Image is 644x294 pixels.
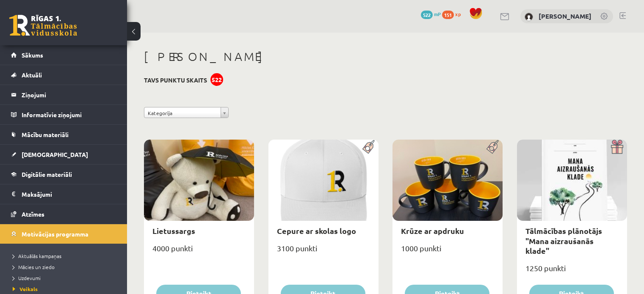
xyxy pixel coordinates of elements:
a: Mācies un ziedo [13,263,119,271]
a: [DEMOGRAPHIC_DATA] [11,145,116,164]
a: Veikals [13,285,119,293]
a: Lietussargs [152,226,195,236]
span: Motivācijas programma [22,230,88,238]
div: 1000 punkti [392,241,503,262]
span: xp [455,11,461,17]
h3: Tavs punktu skaits [144,77,207,84]
a: Informatīvie ziņojumi [11,105,116,124]
a: Rīgas 1. Tālmācības vidusskola [9,15,77,36]
a: Atzīmes [11,204,116,224]
span: Mācies un ziedo [13,264,55,270]
a: Sākums [11,45,116,65]
span: Mācību materiāli [22,131,69,138]
span: Digitālie materiāli [22,170,72,178]
a: Kategorija [144,107,229,118]
a: Uzdevumi [13,274,119,282]
a: Cepure ar skolas logo [277,226,356,236]
a: Tālmācības plānotājs "Mana aizraušanās klade" [525,226,602,256]
img: Populāra prece [484,140,503,154]
span: Sākums [22,51,43,59]
legend: Ziņojumi [22,85,116,104]
a: [PERSON_NAME] [539,12,591,20]
span: Aktuālās kampaņas [13,253,61,259]
h1: [PERSON_NAME] [144,49,627,64]
span: 151 [442,11,454,19]
img: Dāvana ar pārsteigumu [608,140,627,154]
span: 522 [421,11,433,19]
legend: Informatīvie ziņojumi [22,105,116,124]
div: 4000 punkti [144,241,254,262]
div: 1250 punkti [517,261,627,282]
a: Digitālie materiāli [11,165,116,184]
a: Krūze ar apdruku [401,226,464,236]
a: Mācību materiāli [11,125,116,144]
span: mP [434,11,441,17]
span: Kategorija [148,107,217,118]
a: Maksājumi [11,184,116,204]
legend: Maksājumi [22,184,116,204]
a: Aktuālās kampaņas [13,252,119,260]
span: [DEMOGRAPHIC_DATA] [22,151,88,158]
span: Atzīmes [22,210,44,218]
span: Aktuāli [22,71,42,79]
span: Uzdevumi [13,275,41,281]
a: 522 mP [421,11,441,17]
span: Veikals [13,286,38,292]
a: Motivācijas programma [11,224,116,244]
div: 522 [210,73,223,86]
a: 151 xp [442,11,465,17]
a: Aktuāli [11,65,116,85]
a: Ziņojumi [11,85,116,104]
img: Populāra prece [359,140,379,154]
div: 3100 punkti [268,241,379,262]
img: Sergejs Pētersons [525,13,533,21]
